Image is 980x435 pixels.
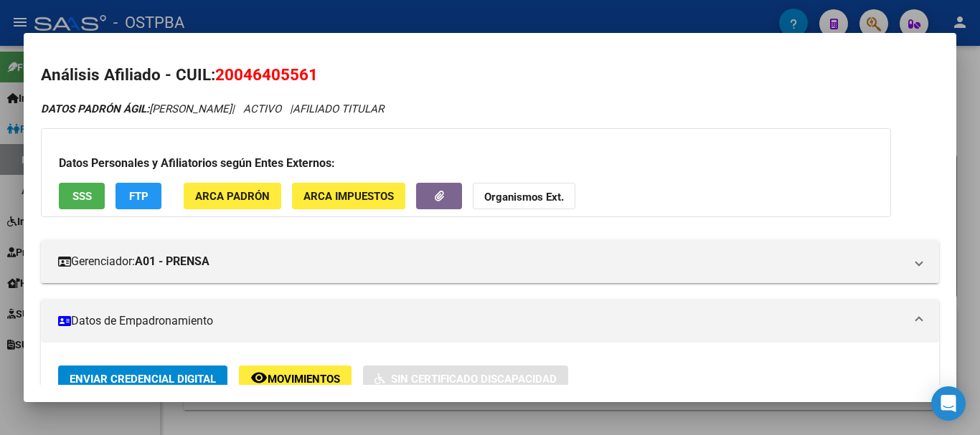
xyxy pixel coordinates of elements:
[59,155,873,172] h3: Datos Personales y Afiliatorios según Entes Externos:
[70,373,216,386] span: Enviar Credencial Digital
[184,183,281,209] button: ARCA Padrón
[195,190,270,203] span: ARCA Padrón
[239,365,352,392] button: Movimientos
[268,373,340,386] span: Movimientos
[484,191,564,204] strong: Organismos Ext.
[58,365,227,392] button: Enviar Credencial Digital
[303,190,394,203] span: ARCA Impuestos
[293,102,384,115] span: AFILIADO TITULAR
[41,102,384,115] i: | ACTIVO |
[41,63,939,87] h2: Análisis Afiliado - CUIL:
[931,386,966,421] div: Open Intercom Messenger
[59,183,105,209] button: SSS
[129,190,149,203] span: FTP
[215,65,318,84] span: 20046405561
[41,240,939,283] mat-expansion-panel-header: Gerenciador:A01 - PRENSA
[41,300,939,343] mat-expansion-panel-header: Datos de Empadronamiento
[135,253,209,270] strong: A01 - PRENSA
[116,183,161,209] button: FTP
[473,183,575,209] button: Organismos Ext.
[72,190,92,203] span: SSS
[363,365,568,392] button: Sin Certificado Discapacidad
[58,312,905,330] mat-panel-title: Datos de Empadronamiento
[58,253,905,270] mat-panel-title: Gerenciador:
[250,369,268,386] mat-icon: remove_red_eye
[391,373,557,386] span: Sin Certificado Discapacidad
[41,102,149,115] strong: DATOS PADRÓN ÁGIL:
[41,102,232,115] span: [PERSON_NAME]
[292,183,405,209] button: ARCA Impuestos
